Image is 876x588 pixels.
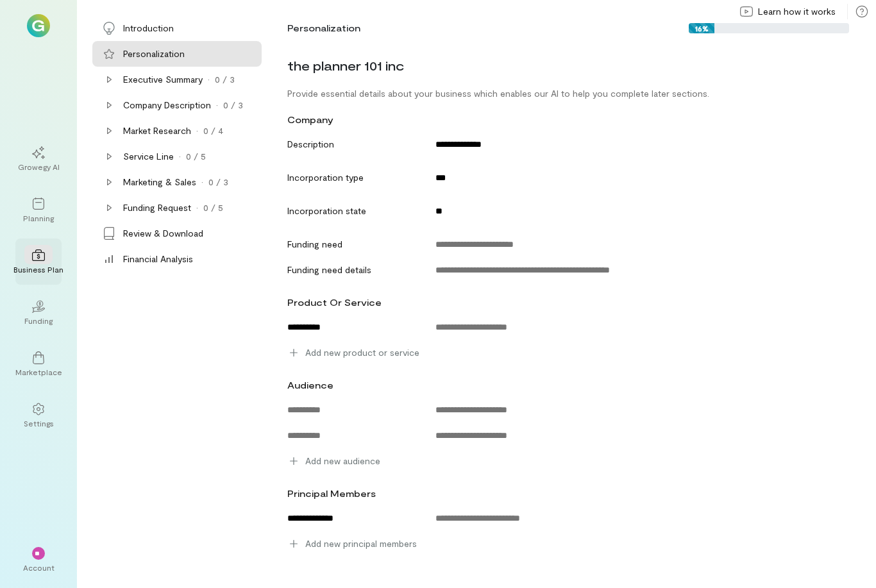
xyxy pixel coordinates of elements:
[23,562,55,573] div: Account
[123,99,211,112] div: Company Description
[216,99,218,112] div: ·
[18,162,60,172] div: Growegy AI
[280,134,423,151] div: Description
[280,87,850,100] div: Provide essential details about your business which enables our AI to help you complete later sec...
[287,22,360,35] div: Personalization
[203,124,223,137] div: 0 / 4
[280,201,423,217] div: Incorporation state
[123,227,203,240] div: Review & Download
[123,73,203,86] div: Executive Summary
[23,213,54,223] div: Planning
[203,201,223,214] div: 0 / 5
[280,167,423,184] div: Incorporation type
[123,150,174,163] div: Service Line
[15,367,62,377] div: Marketplace
[215,73,235,86] div: 0 / 3
[196,201,198,214] div: ·
[123,201,191,214] div: Funding Request
[186,150,206,163] div: 0 / 5
[15,392,62,439] a: Settings
[179,150,181,163] div: ·
[758,5,836,18] span: Learn how it works
[208,176,228,189] div: 0 / 3
[280,51,850,80] div: the planner 101 inc
[305,537,417,550] span: Add new principal members
[123,253,193,265] div: Financial Analysis
[15,341,62,387] a: Marketplace
[24,418,54,428] div: Settings
[15,239,62,285] a: Business Plan
[287,380,333,391] span: audience
[287,297,382,308] span: product or service
[123,124,191,137] div: Market Research
[287,488,376,499] span: Principal members
[208,73,210,86] div: ·
[280,260,423,276] div: Funding need details
[305,455,380,467] span: Add new audience
[305,346,419,359] span: Add new product or service
[287,114,333,125] span: company
[24,315,53,326] div: Funding
[201,176,203,189] div: ·
[123,22,174,35] div: Introduction
[223,99,243,112] div: 0 / 3
[196,124,198,137] div: ·
[13,264,63,274] div: Business Plan
[123,176,196,189] div: Marketing & Sales
[15,290,62,336] a: Funding
[15,136,62,182] a: Growegy AI
[280,234,423,251] div: Funding need
[15,187,62,233] a: Planning
[123,47,185,60] div: Personalization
